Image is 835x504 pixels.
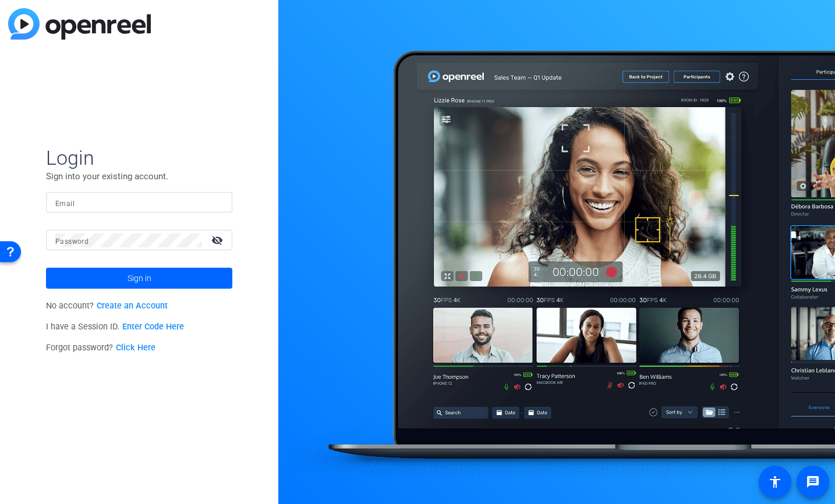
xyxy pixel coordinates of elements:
[122,322,184,332] a: Enter Code Here
[46,322,184,332] span: I have a Session ID.
[46,170,232,183] p: Sign into your existing account.
[46,301,168,311] span: No account?
[8,8,151,40] img: blue-gradient.svg
[768,475,782,489] mat-icon: accessibility
[55,196,223,210] input: Enter Email Address
[204,232,232,249] mat-icon: visibility_off
[46,145,232,170] span: Login
[128,264,151,293] span: Sign in
[46,268,232,289] button: Sign in
[116,343,155,353] a: Click Here
[806,475,820,489] mat-icon: message
[55,237,89,246] mat-label: Password
[55,200,75,208] mat-label: Email
[97,301,168,311] a: Create an Account
[46,343,155,353] span: Forgot password?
